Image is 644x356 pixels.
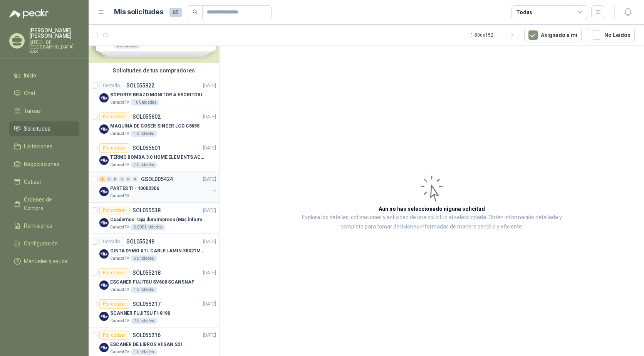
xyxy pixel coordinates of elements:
[24,124,50,133] span: Solicitudes
[9,86,79,101] a: Chat
[9,175,79,189] a: Cotizar
[110,91,206,99] p: SOPORTE BRAZO MONITOR A ESCRITORIO NBF80
[99,206,129,215] div: Por cotizar
[9,104,79,118] a: Tareas
[24,222,52,230] span: Remisiones
[29,40,79,54] p: SITECH DE [GEOGRAPHIC_DATA] SAS
[89,234,219,265] a: CerradoSOL055248[DATE] Company LogoCINTA DYMO XTL CABLE LAMIN 38X21MMBLANCOCaracol TV6 Unidades
[132,332,161,338] p: SOL055216
[99,299,129,309] div: Por cotizar
[110,224,129,230] p: Caracol TV
[110,162,129,168] p: Caracol TV
[131,131,157,137] div: 1 Unidades
[132,270,161,275] p: SOL055218
[193,9,198,15] span: search
[131,318,157,324] div: 2 Unidades
[203,82,216,89] p: [DATE]
[99,280,109,290] img: Company Logo
[203,301,216,308] p: [DATE]
[24,160,59,168] span: Negociaciones
[203,238,216,245] p: [DATE]
[24,142,52,151] span: Licitaciones
[89,296,219,327] a: Por cotizarSOL055217[DATE] Company LogoSCANNER FUJITSU FI-8190Caracol TV2 Unidades
[110,131,129,137] p: Caracol TV
[203,269,216,277] p: [DATE]
[203,144,216,152] p: [DATE]
[141,176,173,182] p: GSOL005424
[89,203,219,234] a: Por cotizarSOL055538[DATE] Company LogoCuadernos Tapa dura impresa (Mas informacion en el adjunto...
[110,287,129,293] p: Caracol TV
[9,9,49,18] img: Logo peakr
[24,257,68,265] span: Manuales y ayuda
[99,249,109,259] img: Company Logo
[99,268,129,277] div: Por cotizar
[110,123,200,130] p: MAQUINA DE COSER SINGER LCD C5655
[9,254,79,269] a: Manuales y ayuda
[24,239,58,248] span: Configuración
[110,341,183,348] p: ESCÁNER DE LIBROS VIISAN S21
[9,157,79,171] a: Negociaciones
[112,176,118,182] div: 0
[9,218,79,233] a: Remisiones
[99,187,109,196] img: Company Logo
[106,176,112,182] div: 0
[132,114,161,119] p: SOL055602
[131,287,157,293] div: 1 Unidades
[9,68,79,83] a: Inicio
[297,213,567,232] p: Explora los detalles, cotizaciones y actividad de una solicitud al seleccionarla. Obtén informaci...
[114,7,163,18] h1: Mis solicitudes
[110,193,129,199] p: Caracol TV
[132,145,161,151] p: SOL055601
[89,63,219,78] div: Solicitudes de tus compradores
[126,83,154,88] p: SOL055822
[89,78,219,109] a: CerradoSOL055822[DATE] Company LogoSOPORTE BRAZO MONITOR A ESCRITORIO NBF80Caracol TV10 Unidades
[203,207,216,214] p: [DATE]
[471,29,518,41] div: 1 - 50 de 152
[89,109,219,140] a: Por cotizarSOL055602[DATE] Company LogoMAQUINA DE COSER SINGER LCD C5655Caracol TV1 Unidades
[131,162,157,168] div: 7 Unidades
[203,176,216,183] p: [DATE]
[203,113,216,121] p: [DATE]
[99,81,123,90] div: Cerrado
[110,255,129,262] p: Caracol TV
[99,176,105,182] div: 8
[89,265,219,296] a: Por cotizarSOL055218[DATE] Company LogoESCANER FUJITSU SV600 SCANSNAPCaracol TV1 Unidades
[524,28,582,42] button: Asignado a mi
[99,112,129,121] div: Por cotizar
[24,71,36,80] span: Inicio
[131,349,157,355] div: 1 Unidades
[110,349,129,355] p: Caracol TV
[131,99,159,106] div: 10 Unidades
[99,218,109,227] img: Company Logo
[9,236,79,251] a: Configuración
[24,107,41,115] span: Tareas
[110,310,170,317] p: SCANNER FUJITSU FI-8190
[99,124,109,134] img: Company Logo
[99,93,109,102] img: Company Logo
[99,143,129,153] div: Por cotizar
[99,156,109,165] img: Company Logo
[9,139,79,154] a: Licitaciones
[119,176,125,182] div: 0
[99,343,109,352] img: Company Logo
[24,195,72,212] span: Órdenes de Compra
[132,176,138,182] div: 0
[99,175,218,199] a: 8 0 0 0 0 0 GSOL005424[DATE] Company LogoPARTES TI - 10002306Caracol TV
[9,121,79,136] a: Solicitudes
[110,185,159,192] p: PARTES TI - 10002306
[379,205,485,213] h3: Aún no has seleccionado niguna solicitud
[110,99,129,106] p: Caracol TV
[132,208,161,213] p: SOL055538
[24,89,35,97] span: Chat
[110,154,206,161] p: TERMO BOMBA 3.0 HOME ELEMENTS ACERO INOX
[110,279,194,286] p: ESCANER FUJITSU SV600 SCANSNAP
[203,332,216,339] p: [DATE]
[110,216,206,223] p: Cuadernos Tapa dura impresa (Mas informacion en el adjunto)
[110,318,129,324] p: Caracol TV
[99,331,129,340] div: Por cotizar
[89,140,219,171] a: Por cotizarSOL055601[DATE] Company LogoTERMO BOMBA 3.0 HOME ELEMENTS ACERO INOXCaracol TV7 Unidades
[516,8,532,17] div: Todas
[588,28,635,42] button: No Leídos
[131,224,165,230] div: 2.000 Unidades
[99,237,123,246] div: Cerrado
